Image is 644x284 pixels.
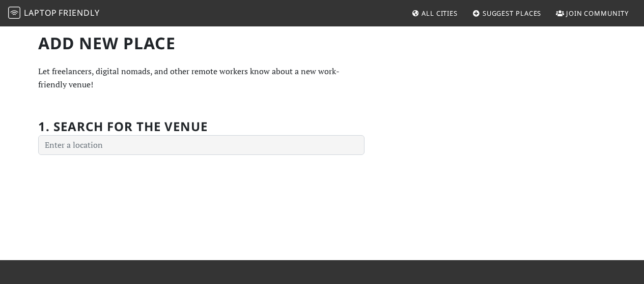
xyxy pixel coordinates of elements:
[38,65,365,91] p: Let freelancers, digital nomads, and other remote workers know about a new work-friendly venue!
[24,7,57,18] span: Laptop
[566,9,629,18] span: Join Community
[59,7,99,18] span: Friendly
[38,135,365,155] input: Enter a location
[38,119,208,134] h2: 1. Search for the venue
[552,4,633,22] a: Join Community
[422,9,458,18] span: All Cities
[468,4,546,22] a: Suggest Places
[8,5,100,22] a: LaptopFriendly LaptopFriendly
[38,34,365,53] h1: Add new Place
[483,9,542,18] span: Suggest Places
[407,4,462,22] a: All Cities
[8,7,20,19] img: LaptopFriendly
